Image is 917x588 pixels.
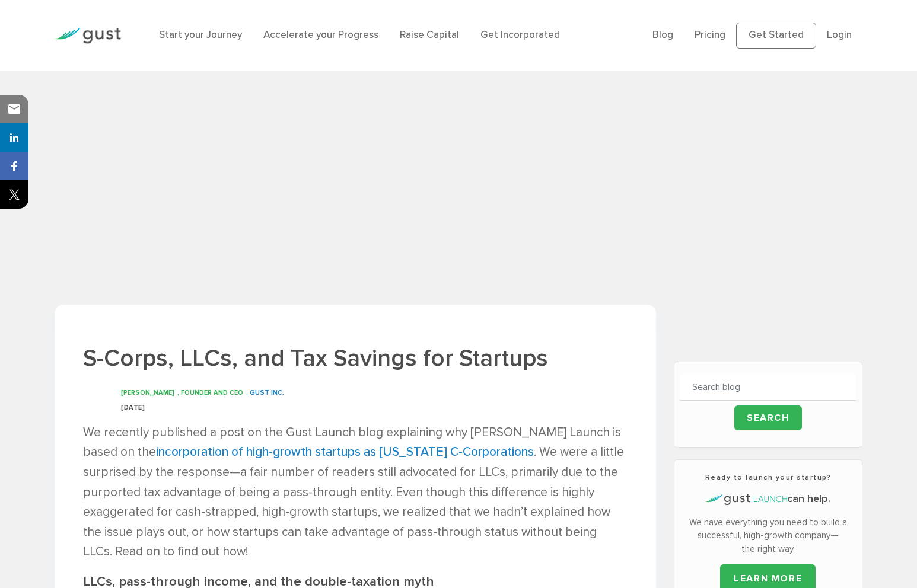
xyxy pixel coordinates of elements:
[156,445,534,459] a: incorporation of high-growth startups as [US_STATE] C-Corporations
[159,29,242,41] a: Start your Journey
[400,29,459,41] a: Raise Capital
[680,374,856,401] input: Search blog
[680,491,856,507] h4: can help.
[263,29,378,41] a: Accelerate your Progress
[83,343,628,374] h1: S-Corps, LLCs, and Tax Savings for Startups
[121,389,174,397] span: [PERSON_NAME]
[83,423,628,562] p: We recently published a post on the Gust Launch blog explaining why [PERSON_NAME] Launch is based...
[736,23,816,49] a: Get Started
[121,404,145,411] span: [DATE]
[480,29,560,41] a: Get Incorporated
[680,516,856,556] p: We have everything you need to build a successful, high-growth company—the right way.
[695,29,725,41] a: Pricing
[246,389,284,397] span: , GUST INC.
[652,29,673,41] a: Blog
[827,29,852,41] a: Login
[734,405,802,430] input: Search
[680,472,856,482] h3: Ready to launch your startup?
[55,28,121,44] img: Gust Logo
[177,389,243,397] span: , Founder and CEO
